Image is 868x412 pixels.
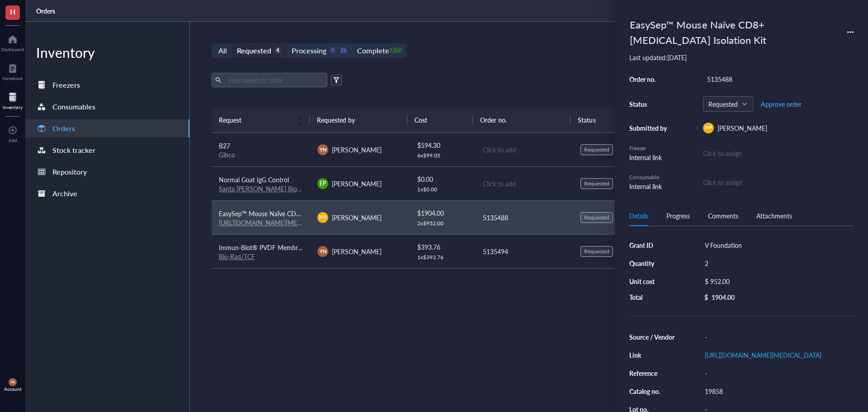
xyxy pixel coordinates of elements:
[629,211,648,221] div: Details
[483,179,566,189] div: Click to add
[340,47,347,55] div: 26
[52,187,77,200] div: Archive
[274,47,282,55] div: 4
[1,47,24,52] div: Dashboard
[292,44,326,57] div: Processing
[708,211,738,221] div: Comments
[701,239,854,251] div: V Foundation
[320,180,326,188] span: EP
[392,47,400,55] div: 1350
[417,208,468,218] div: $ 1904.00
[10,380,15,384] span: YN
[584,180,609,187] div: Requested
[584,214,609,221] div: Requested
[473,107,571,133] th: Order no.
[219,243,394,252] span: Immun-Blot® PVDF Membrane, Roll, 26 cm x 3.3 m, 1620177
[332,213,382,222] span: [PERSON_NAME]
[332,145,382,154] span: [PERSON_NAME]
[584,146,609,153] div: Requested
[417,254,468,261] div: 1 x $ 393.76
[417,242,468,252] div: $ 393.76
[237,44,271,57] div: Requested
[218,44,227,57] div: All
[629,100,670,108] div: Status
[483,246,566,256] div: 5135494
[219,184,328,193] a: Santa [PERSON_NAME] Biotechnology
[2,76,23,81] div: Notebook
[212,43,406,58] div: segmented control
[629,333,675,341] div: Source / Vendor
[701,275,850,288] div: $ 952.00
[701,331,854,343] div: -
[319,247,326,255] span: YN
[52,166,87,178] div: Repository
[475,234,573,268] td: 5135494
[571,107,636,133] th: Status
[629,277,675,285] div: Unit cost
[701,257,854,270] div: 2
[629,369,675,377] div: Reference
[212,107,310,133] th: Request
[629,351,675,359] div: Link
[712,293,735,301] div: 1904.00
[25,163,189,181] a: Repository
[760,97,802,111] button: Approve order
[10,6,15,17] span: H
[52,79,80,91] div: Freezers
[629,181,670,191] div: Internal link
[717,123,767,133] span: [PERSON_NAME]
[705,350,821,360] a: [URL][DOMAIN_NAME][MEDICAL_DATA]
[629,293,675,301] div: Total
[3,90,23,110] a: Inventory
[629,144,670,152] div: Freezer
[219,209,390,218] span: EasySep™ Mouse Naïve CD8+ [MEDICAL_DATA] Isolation Kit
[475,200,573,234] td: 5135488
[357,44,389,57] div: Complete
[52,100,95,113] div: Consumables
[52,144,95,156] div: Stock tracker
[219,175,289,184] span: Normal Goat IgG Control
[25,98,189,116] a: Consumables
[417,140,468,150] div: $ 594.30
[219,218,335,227] a: [URL][DOMAIN_NAME][MEDICAL_DATA]
[329,47,337,55] div: 0
[332,247,382,256] span: [PERSON_NAME]
[25,43,189,62] div: Inventory
[703,73,854,85] div: 5135488
[25,141,189,159] a: Stock tracker
[319,146,326,153] span: YN
[701,367,854,379] div: -
[629,173,670,181] div: Consumable
[332,179,382,188] span: [PERSON_NAME]
[626,14,816,50] div: EasySep™ Mouse Naïve CD8+ [MEDICAL_DATA] Isolation Kit
[705,124,712,131] span: MP
[756,211,792,221] div: Attachments
[25,185,189,203] a: Archive
[36,7,57,15] a: Orders
[320,214,326,221] span: MP
[704,293,708,301] div: $
[219,252,255,261] a: Bio-Rad/TCF
[310,107,408,133] th: Requested by
[629,124,670,132] div: Submitted by
[9,137,17,143] div: Add
[25,119,189,137] a: Orders
[761,100,802,108] span: Approve order
[629,259,675,267] div: Quantity
[1,32,24,52] a: Dashboard
[629,387,675,395] div: Catalog no.
[708,100,746,108] span: Requested
[584,248,609,255] div: Requested
[629,53,854,62] div: Last updated: [DATE]
[417,174,468,184] div: $ 0.00
[219,151,303,159] div: Gibco
[475,166,573,200] td: Click to add
[4,386,22,392] div: Account
[417,152,468,159] div: 6 x $ 99.05
[666,211,690,221] div: Progress
[703,177,854,187] div: Click to assign
[417,186,468,193] div: 1 x $ 0.00
[219,115,292,125] span: Request
[629,75,670,83] div: Order no.
[52,122,75,135] div: Orders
